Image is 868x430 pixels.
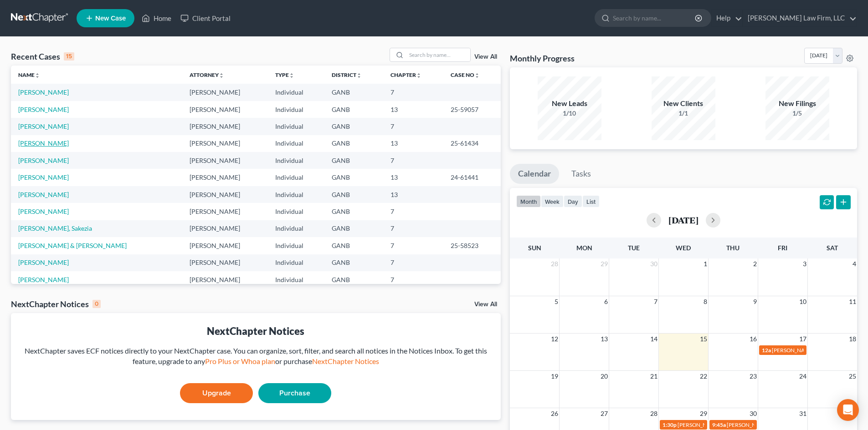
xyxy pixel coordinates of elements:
[772,347,848,354] span: [PERSON_NAME] POC deadline
[312,357,379,365] a: NextChapter Notices
[390,71,421,78] a: Chapterunfold_more
[383,118,443,135] td: 7
[474,54,497,60] a: View All
[550,371,559,382] span: 19
[510,53,575,64] h3: Monthly Progress
[752,296,758,307] span: 9
[356,73,362,78] i: unfold_more
[324,118,383,135] td: GANB
[18,242,127,249] a: [PERSON_NAME] & [PERSON_NAME]
[743,10,857,26] a: [PERSON_NAME] Law Firm, LLC
[649,258,658,269] span: 30
[18,346,493,367] div: NextChapter saves ECF notices directly to your NextChapter case. You can organize, sort, filter, ...
[798,408,807,419] span: 31
[324,203,383,220] td: GANB
[324,254,383,271] td: GANB
[18,122,69,130] a: [PERSON_NAME]
[268,220,324,237] td: Individual
[676,244,691,252] span: Wed
[576,244,592,252] span: Mon
[528,244,541,252] span: Sun
[848,296,857,307] span: 11
[18,207,69,215] a: [PERSON_NAME]
[11,298,101,309] div: NextChapter Notices
[205,357,275,365] a: Pro Plus or Whoa plan
[516,195,541,207] button: month
[383,203,443,220] td: 7
[268,84,324,101] td: Individual
[798,371,807,382] span: 24
[837,399,859,421] div: Open Intercom Messenger
[95,15,126,22] span: New Case
[182,254,268,271] td: [PERSON_NAME]
[219,73,224,78] i: unfold_more
[35,73,40,78] i: unfold_more
[699,371,708,382] span: 22
[383,237,443,254] td: 7
[749,371,758,382] span: 23
[383,84,443,101] td: 7
[324,271,383,288] td: GANB
[628,244,640,252] span: Tue
[18,157,69,164] a: [PERSON_NAME]
[180,383,253,403] a: Upgrade
[275,71,294,78] a: Typeunfold_more
[18,139,69,147] a: [PERSON_NAME]
[563,164,599,184] a: Tasks
[798,334,807,344] span: 17
[600,408,609,419] span: 27
[416,73,421,78] i: unfold_more
[182,152,268,169] td: [PERSON_NAME]
[182,101,268,118] td: [PERSON_NAME]
[852,258,857,269] span: 4
[383,152,443,169] td: 7
[268,237,324,254] td: Individual
[443,101,501,118] td: 25-59057
[324,220,383,237] td: GANB
[182,271,268,288] td: [PERSON_NAME]
[406,48,470,61] input: Search by name...
[550,258,559,269] span: 28
[699,408,708,419] span: 29
[137,10,176,26] a: Home
[649,371,658,382] span: 21
[652,109,715,118] div: 1/1
[668,215,699,225] h2: [DATE]
[727,421,813,428] span: [PERSON_NAME] Confirmation Hrg
[268,271,324,288] td: Individual
[182,118,268,135] td: [PERSON_NAME]
[324,237,383,254] td: GANB
[383,186,443,203] td: 13
[268,203,324,220] td: Individual
[451,71,480,78] a: Case Nounfold_more
[564,195,582,207] button: day
[510,164,559,184] a: Calendar
[848,334,857,344] span: 18
[652,98,715,109] div: New Clients
[383,135,443,152] td: 13
[18,224,92,232] a: [PERSON_NAME], Sakezia
[712,421,726,428] span: 9:45a
[258,383,331,403] a: Purchase
[541,195,564,207] button: week
[324,135,383,152] td: GANB
[538,98,601,109] div: New Leads
[268,169,324,186] td: Individual
[613,10,696,26] input: Search by name...
[324,152,383,169] td: GANB
[182,203,268,220] td: [PERSON_NAME]
[64,52,74,61] div: 15
[443,237,501,254] td: 25-58523
[182,84,268,101] td: [PERSON_NAME]
[92,300,101,308] div: 0
[182,186,268,203] td: [PERSON_NAME]
[182,237,268,254] td: [PERSON_NAME]
[443,135,501,152] td: 25-61434
[182,220,268,237] td: [PERSON_NAME]
[268,118,324,135] td: Individual
[603,296,609,307] span: 6
[268,186,324,203] td: Individual
[324,101,383,118] td: GANB
[176,10,235,26] a: Client Portal
[18,258,69,266] a: [PERSON_NAME]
